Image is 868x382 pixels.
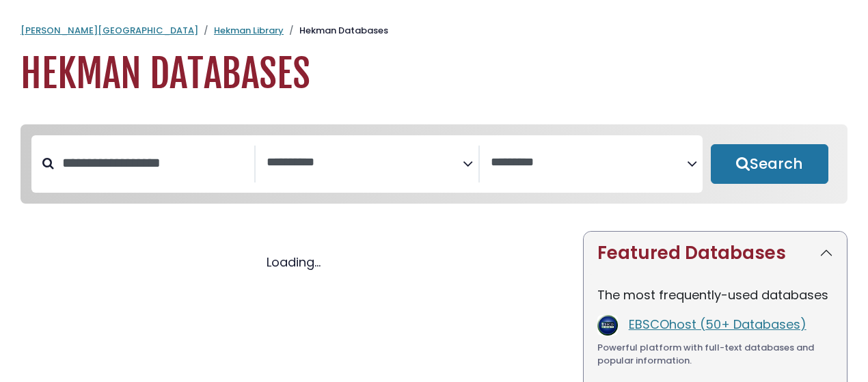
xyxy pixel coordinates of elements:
[597,286,833,304] p: The most frequently-used databases
[629,316,806,333] a: EBSCOhost (50+ Databases)
[284,24,388,38] li: Hekman Databases
[21,51,847,97] h1: Hekman Databases
[597,341,833,368] div: Powerful platform with full-text databases and popular information.
[491,156,687,170] textarea: Search
[21,124,847,204] nav: Search filters
[214,24,284,37] a: Hekman Library
[21,24,847,38] nav: breadcrumb
[54,152,254,174] input: Search database by title or keyword
[21,24,198,37] a: [PERSON_NAME][GEOGRAPHIC_DATA]
[267,156,463,170] textarea: Search
[584,232,847,275] button: Featured Databases
[21,253,567,271] div: Loading...
[711,144,828,184] button: Submit for Search Results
